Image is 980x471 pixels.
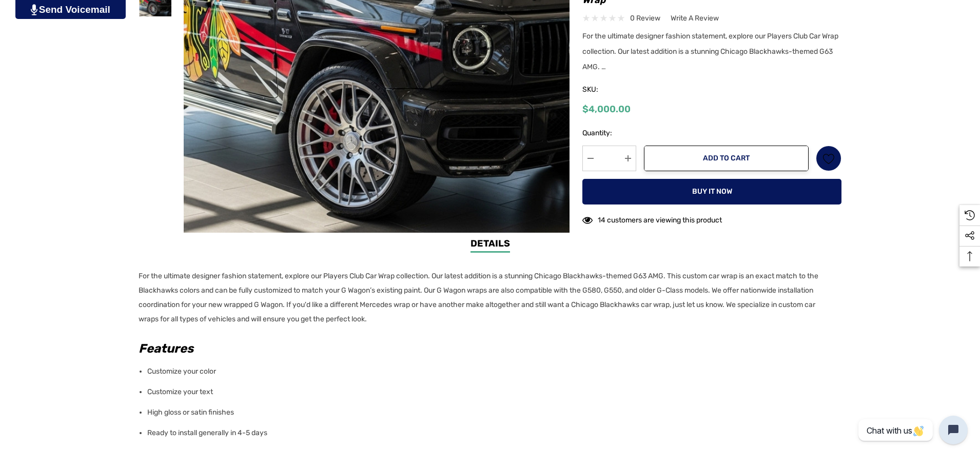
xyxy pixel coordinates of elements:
[965,210,975,220] svg: Recently Viewed
[959,251,980,261] svg: Top
[139,339,835,358] h2: Features
[582,83,634,97] span: SKU:
[582,179,841,204] button: Buy it now
[965,231,975,241] svg: Social Media
[147,423,835,443] li: Ready to install generally in 4-5 days
[644,146,809,171] button: Add to Cart
[582,211,722,227] div: 14 customers are viewing this product
[139,269,835,326] p: For the ultimate designer fashion statement, explore our Players Club Car Wrap collection. Our la...
[671,14,719,23] span: Write a Review
[147,382,835,402] li: Customize your text
[471,237,510,253] a: Details
[582,32,838,71] span: For the ultimate designer fashion statement, explore our Players Club Car Wrap collection. Our la...
[816,146,841,171] a: Wish List
[31,4,37,15] img: PjwhLS0gR2VuZXJhdG9yOiBHcmF2aXQuaW8gLS0+PHN2ZyB4bWxucz0iaHR0cDovL3d3dy53My5vcmcvMjAwMC9zdmciIHhtb...
[823,153,835,165] svg: Wish List
[147,402,835,423] li: High gloss or satin finishes
[630,12,660,25] span: 0 review
[582,104,631,115] span: $4,000.00
[147,361,835,382] li: Customize your color
[582,127,636,139] label: Quantity:
[671,12,719,25] a: Write a Review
